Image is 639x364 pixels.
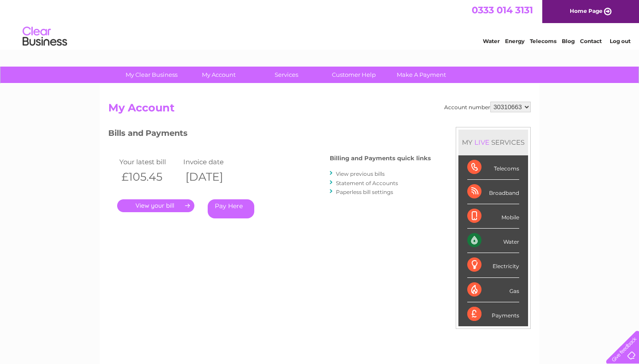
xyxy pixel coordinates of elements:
[505,38,525,44] a: Energy
[467,302,519,326] div: Payments
[472,4,533,16] a: 0333 014 3131
[467,229,519,253] div: Water
[115,67,188,83] a: My Clear Business
[108,102,531,119] h2: My Account
[458,130,528,155] div: MY SERVICES
[208,199,254,218] a: Pay Here
[580,38,602,44] a: Contact
[117,168,181,186] th: £105.45
[181,168,245,186] th: [DATE]
[473,138,491,146] div: LIVE
[336,180,398,186] a: Statement of Accounts
[330,155,431,162] h4: Billing and Payments quick links
[610,38,631,44] a: Log out
[336,189,393,195] a: Paperless bill settings
[483,38,500,44] a: Water
[22,23,67,50] img: logo.png
[117,156,181,168] td: Your latest bill
[385,67,458,83] a: Make A Payment
[108,127,431,142] h3: Bills and Payments
[467,155,519,180] div: Telecoms
[250,67,323,83] a: Services
[317,67,390,83] a: Customer Help
[181,156,245,168] td: Invoice date
[530,38,556,44] a: Telecoms
[467,180,519,204] div: Broadband
[467,204,519,229] div: Mobile
[467,278,519,302] div: Gas
[562,38,575,44] a: Blog
[117,199,194,212] a: .
[467,253,519,277] div: Electricity
[110,5,530,43] div: Clear Business is a trading name of Verastar Limited (registered in [GEOGRAPHIC_DATA] No. 3667643...
[444,102,531,112] div: Account number
[182,67,256,83] a: My Account
[336,170,385,177] a: View previous bills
